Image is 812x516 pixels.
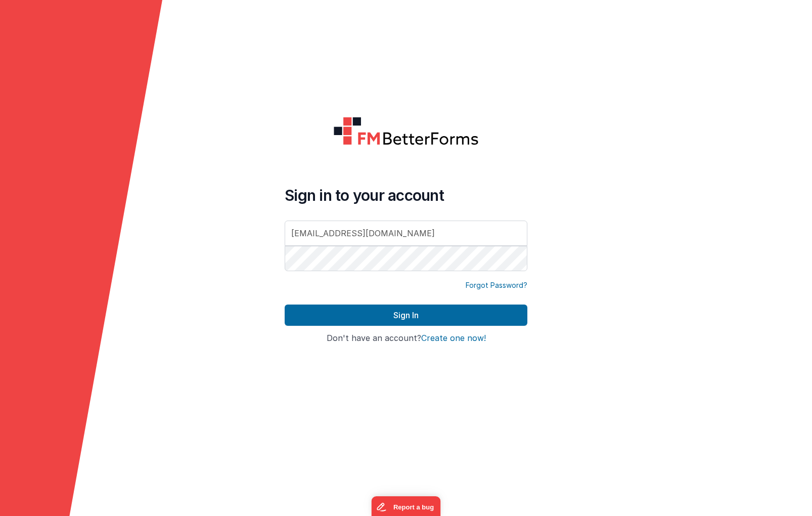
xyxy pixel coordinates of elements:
button: Create one now! [421,334,486,343]
h4: Sign in to your account [285,186,527,204]
h4: Don't have an account? [285,334,527,343]
a: Forgot Password? [466,280,527,290]
button: Sign In [285,305,527,326]
input: Email Address [285,221,527,246]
